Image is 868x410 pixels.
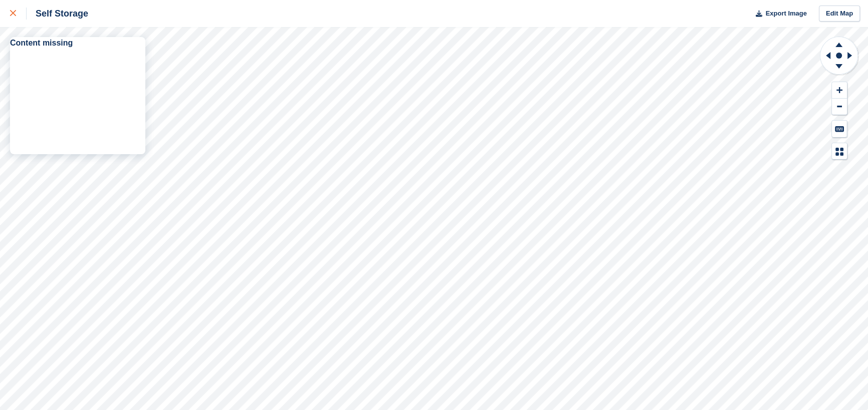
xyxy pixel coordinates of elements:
button: Map Legend [832,143,847,160]
button: Zoom In [832,82,847,99]
div: Self Storage [27,8,88,20]
button: Zoom Out [832,99,847,115]
strong: Content missing [10,39,73,47]
button: Export Image [750,6,807,22]
button: Keyboard Shortcuts [832,121,847,137]
span: Export Image [765,9,806,19]
a: Edit Map [819,6,860,22]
